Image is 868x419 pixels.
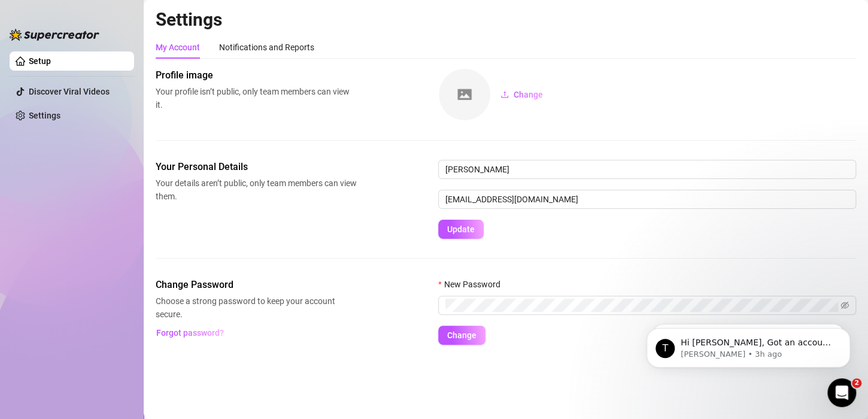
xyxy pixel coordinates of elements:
button: Update [438,220,484,239]
h2: Settings [156,8,856,31]
button: Change [491,85,553,104]
span: Your profile isn’t public, only team members can view it. [156,85,357,111]
span: Your details aren’t public, only team members can view them. [156,177,357,203]
span: Your Personal Details [156,160,357,174]
span: Choose a strong password to keep your account secure. [156,294,357,321]
span: eye-invisible [840,301,849,309]
img: logo-BBDzfeDw.svg [10,29,99,41]
span: Forgot password? [156,328,224,338]
button: Forgot password? [156,323,224,342]
span: Change Password [156,278,357,292]
span: 2 [852,378,861,388]
label: New Password [438,278,508,291]
iframe: Intercom notifications message [629,303,868,387]
iframe: Intercom live chat [827,378,856,407]
a: Settings [29,111,60,120]
span: Change [447,330,477,340]
img: square-placeholder.png [439,69,490,120]
a: Setup [29,56,51,66]
input: Enter name [438,160,856,179]
input: New Password [445,299,838,312]
input: Enter new email [438,190,856,209]
span: Change [514,90,543,99]
span: Update [447,224,475,234]
button: Change [438,326,485,345]
div: Notifications and Reports [219,41,314,54]
div: My Account [156,41,200,54]
a: Discover Viral Videos [29,87,110,96]
span: upload [500,90,509,99]
span: Profile image [156,68,357,83]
